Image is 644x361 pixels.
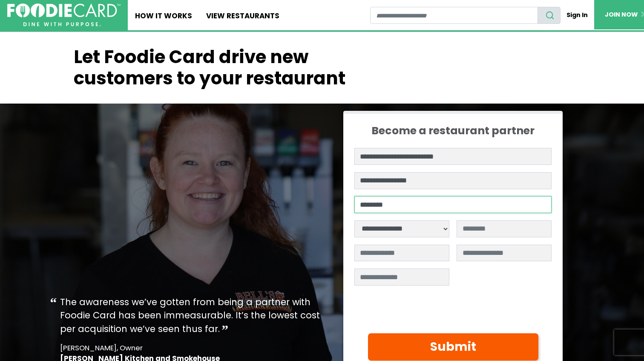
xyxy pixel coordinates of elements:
button: Submit [368,333,538,361]
iframe: reCAPTCHA [354,293,484,326]
button: search [538,7,561,24]
a: Sign In [561,7,594,23]
h1: Let Foodie Card drive new customers to your restaurant [66,46,399,90]
h2: Become a restaurant partner [354,124,552,137]
input: restaurant search [370,7,538,24]
p: The awareness we’ve gotten from being a partner with Foodie Card has been immeasurable. It’s the ... [60,295,322,336]
img: FoodieCard; Eat, Drink, Save, Donate [7,3,121,26]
